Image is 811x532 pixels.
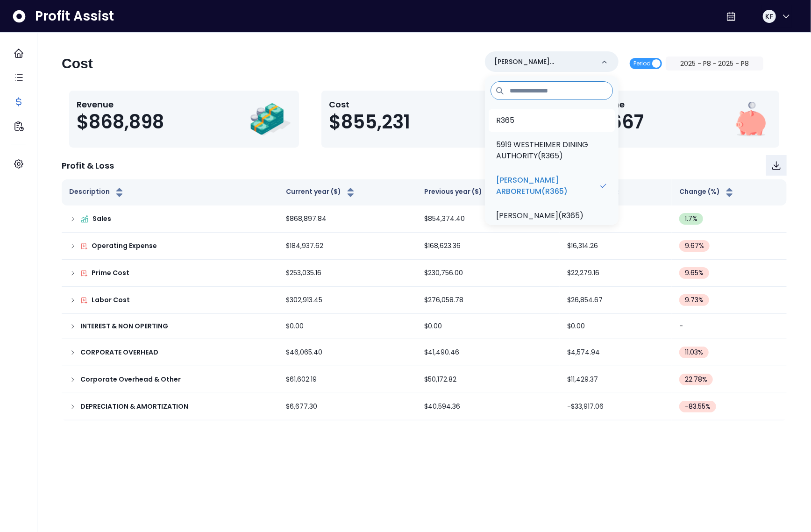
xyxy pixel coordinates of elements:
[80,348,158,357] p: CORPORATE OVERHEAD
[766,155,787,176] button: Download
[278,393,417,420] td: $6,677.30
[666,57,763,71] button: 2025 - P8 ~ 2025 - P8
[560,233,672,260] td: $16,314.26
[278,339,417,366] td: $46,065.40
[417,314,560,339] td: $0.00
[766,12,773,21] span: KF
[278,314,417,339] td: $0.00
[92,268,129,278] p: Prime Cost
[496,175,599,197] p: [PERSON_NAME] ARBORETUM(R365)
[496,139,607,162] p: 5919 WESTHEIMER DINING AUTHORITY(R365)
[80,321,168,331] p: INTEREST & NON OPERTING
[425,187,498,198] button: Previous year ($)
[286,187,356,198] button: Current year ($)
[417,366,560,393] td: $50,172.82
[560,339,672,366] td: $4,574.94
[62,55,93,72] h2: Cost
[560,366,672,393] td: $11,429.37
[560,287,672,314] td: $26,854.67
[730,98,772,140] img: Net Income
[278,260,417,287] td: $253,035.16
[80,375,181,384] p: Corporate Overhead & Other
[278,366,417,393] td: $61,602.19
[685,241,704,251] span: 9.67 %
[69,187,125,198] button: Description
[92,241,157,251] p: Operating Expense
[685,268,704,278] span: 9.65 %
[560,314,672,339] td: $0.00
[329,111,410,133] span: $855,231
[560,393,672,420] td: -$33,917.06
[77,111,164,133] span: $868,898
[417,393,560,420] td: $40,594.36
[685,375,707,384] span: 22.78 %
[685,402,711,411] span: -83.55 %
[80,402,188,411] p: DEPRECIATION & AMORTIZATION
[685,348,703,357] span: 11.03 %
[633,58,651,69] span: Period
[278,287,417,314] td: $302,913.45
[417,233,560,260] td: $168,623.36
[685,295,704,305] span: 9.73 %
[35,8,114,25] span: Profit Assist
[417,339,560,366] td: $41,490.46
[685,214,697,224] span: 1.7 %
[417,260,560,287] td: $230,756.00
[249,98,292,140] img: Revenue
[417,206,560,233] td: $854,374.40
[92,295,130,305] p: Labor Cost
[672,314,787,339] td: -
[496,115,514,126] p: R365
[560,260,672,287] td: $22,279.16
[77,98,164,111] p: Revenue
[278,233,417,260] td: $184,937.62
[92,214,111,224] p: Sales
[278,206,417,233] td: $868,897.84
[679,187,735,198] button: Change (%)
[494,57,594,67] p: [PERSON_NAME] ARBORETUM(R365)
[417,287,560,314] td: $276,058.78
[62,159,114,172] p: Profit & Loss
[329,98,410,111] p: Cost
[496,210,583,221] p: [PERSON_NAME](R365)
